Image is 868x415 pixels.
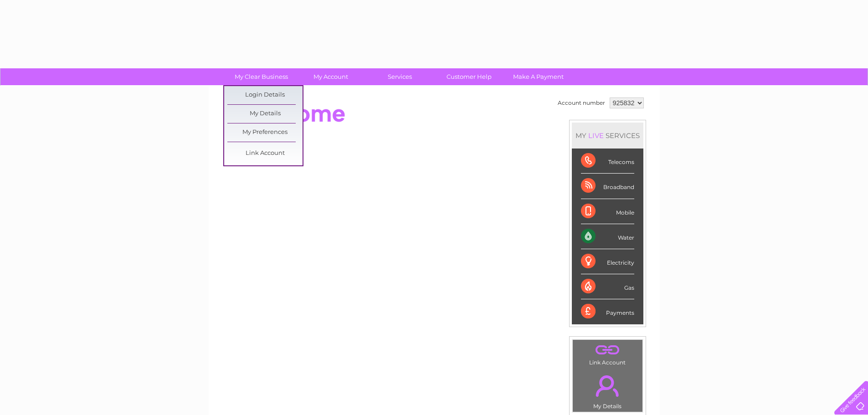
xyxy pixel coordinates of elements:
div: MY SERVICES [572,123,643,149]
a: My Preferences [227,123,303,142]
a: My Clear Business [224,68,299,85]
div: LIVE [586,131,606,140]
a: My Details [227,105,303,123]
div: Telecoms [581,149,634,174]
a: . [575,342,640,358]
div: Payments [581,299,634,324]
div: Water [581,224,634,249]
td: My Details [572,368,643,412]
a: Customer Help [431,68,507,85]
div: Broadband [581,174,634,199]
a: My Account [293,68,368,85]
div: Mobile [581,199,634,224]
a: Link Account [227,144,303,163]
a: Make A Payment [501,68,576,85]
div: Electricity [581,249,634,274]
a: Services [362,68,437,85]
a: . [575,370,640,402]
div: Gas [581,274,634,299]
a: Login Details [227,86,303,104]
td: Link Account [572,339,643,368]
td: Account number [555,95,607,111]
